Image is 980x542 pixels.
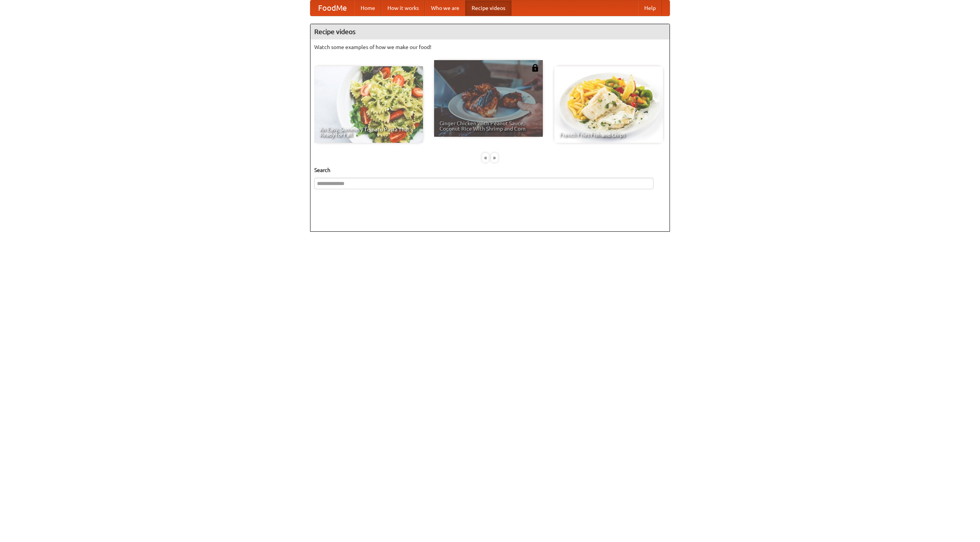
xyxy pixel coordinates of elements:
[310,24,670,39] h4: Recipe videos
[314,66,423,143] a: An Easy, Summery Tomato Pasta That's Ready for Fall
[554,66,663,143] a: French Fries Fish and Chips
[482,153,489,162] div: «
[425,0,465,16] a: Who we are
[381,0,425,16] a: How it works
[560,132,658,138] span: French Fries Fish and Chips
[314,43,666,51] p: Watch some examples of how we make our food!
[310,0,354,16] a: FoodMe
[491,153,498,162] div: »
[531,64,539,72] img: 483408.png
[354,0,381,16] a: Home
[314,166,666,174] h5: Search
[465,0,511,16] a: Recipe videos
[638,0,662,16] a: Help
[320,127,418,138] span: An Easy, Summery Tomato Pasta That's Ready for Fall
